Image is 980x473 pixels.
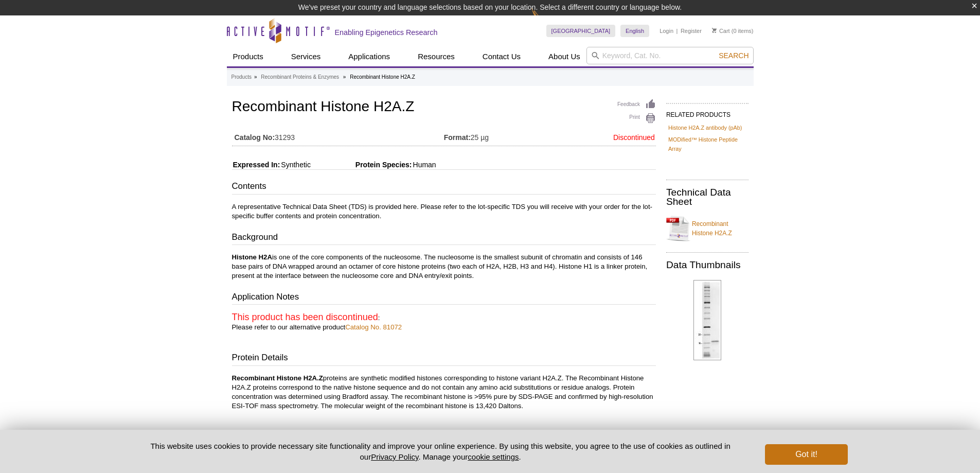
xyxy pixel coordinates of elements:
a: About Us [542,47,586,66]
td: 25 µg [444,127,554,143]
a: Recombinant Proteins & Enzymes [261,73,339,82]
h2: RELATED PRODUCTS [666,103,749,121]
p: : Please refer to our alternative product [232,312,656,341]
img: SDS-PAGE gel analysis of Recombinant Histone H2A.Z protein. [693,280,721,360]
input: Keyword, Cat. No. [586,47,754,64]
a: Register [681,27,702,34]
h2: Enabling Epigenetics Research [335,28,438,37]
a: [GEOGRAPHIC_DATA] [546,25,616,37]
a: Products [227,47,270,66]
li: | [676,25,678,37]
a: Services [285,47,327,66]
h3: Protein Details [232,352,656,366]
li: » [254,74,257,80]
span: Expressed In: [232,161,280,169]
h3: Application Notes [232,291,656,305]
td: Discontinued [554,127,656,143]
img: Your Cart [712,28,717,33]
a: Resources [412,47,461,66]
h2: Technical Data Sheet [666,188,749,206]
a: Cart [712,27,730,34]
strong: Catalog No: [235,133,275,142]
b: Histone H2A [232,253,272,261]
a: Recombinant Histone H2A.Z [666,213,749,244]
span: Human [412,161,436,169]
a: Products [231,73,252,82]
button: Search [716,51,752,60]
span: Synthetic [280,161,311,169]
h3: Contents [232,180,656,195]
a: Print [617,113,656,124]
button: Got it! [765,444,847,465]
li: » [343,74,346,80]
td: 31293 [232,127,444,143]
p: A representative Technical Data Sheet (TDS) is provided here. Please refer to the lot-specific TD... [232,202,656,221]
a: Histone H2A.Z antibody (pAb) [668,123,742,132]
strong: Format: [444,133,471,142]
img: Change Here [531,8,559,32]
a: English [620,25,649,37]
h2: Data Thumbnails [666,260,749,270]
a: Login [660,27,673,34]
a: Contact Us [476,47,527,66]
span: Search [719,51,749,60]
a: Catalog No. 81072 [345,323,402,331]
a: MODified™ Histone Peptide Array [668,135,746,153]
span: This product has been discontinued [232,312,378,322]
button: cookie settings [468,452,519,461]
li: (0 items) [712,25,754,37]
p: This website uses cookies to provide necessary site functionality and improve your online experie... [133,441,749,462]
a: Applications [342,47,396,66]
h3: Background [232,231,656,246]
span: Protein Species: [313,161,412,169]
a: Privacy Policy [371,452,418,461]
li: Recombinant Histone H2A.Z [350,74,415,80]
p: proteins are synthetic modified histones corresponding to histone variant H2A.Z. The Recombinant ... [232,374,656,411]
h1: Recombinant Histone H2A.Z [232,99,656,116]
a: Feedback [617,99,656,110]
b: Recombinant Histone H2A.Z [232,374,323,382]
p: is one of the core components of the nucleosome. The nucleosome is the smallest subunit of chroma... [232,253,656,281]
